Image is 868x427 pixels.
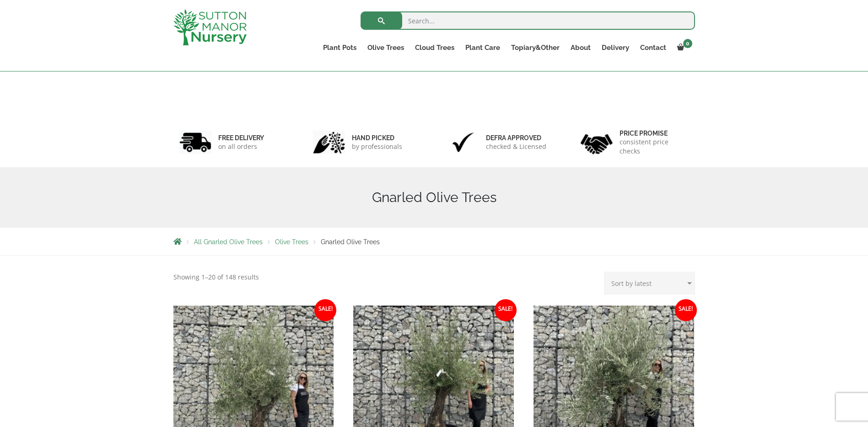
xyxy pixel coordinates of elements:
[506,41,565,54] a: Topiary&Other
[194,238,263,246] a: All Gnarled Olive Trees
[565,41,596,54] a: About
[620,129,689,137] h6: Price promise
[447,131,479,154] img: 3.jpg
[486,142,546,151] p: checked & Licensed
[275,238,308,246] a: Olive Trees
[604,272,695,295] select: Shop order
[410,41,460,54] a: Cloud Trees
[218,134,264,142] h6: FREE DELIVERY
[314,299,336,321] span: Sale!
[321,238,380,246] span: Gnarled Olive Trees
[675,299,697,321] span: Sale!
[173,272,259,283] p: Showing 1–20 of 148 results
[486,134,546,142] h6: Defra approved
[495,299,517,321] span: Sale!
[672,41,695,54] a: 0
[352,142,402,151] p: by professionals
[460,41,506,54] a: Plant Care
[173,9,247,45] img: logo
[318,41,362,54] a: Plant Pots
[179,131,211,154] img: 1.jpg
[352,134,402,142] h6: hand picked
[361,11,695,30] input: Search...
[683,39,692,48] span: 0
[362,41,410,54] a: Olive Trees
[596,41,635,54] a: Delivery
[635,41,672,54] a: Contact
[313,131,345,154] img: 2.jpg
[218,142,264,151] p: on all orders
[173,189,695,206] h1: Gnarled Olive Trees
[620,137,689,156] p: consistent price checks
[173,238,695,245] nav: Breadcrumbs
[581,128,613,156] img: 4.jpg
